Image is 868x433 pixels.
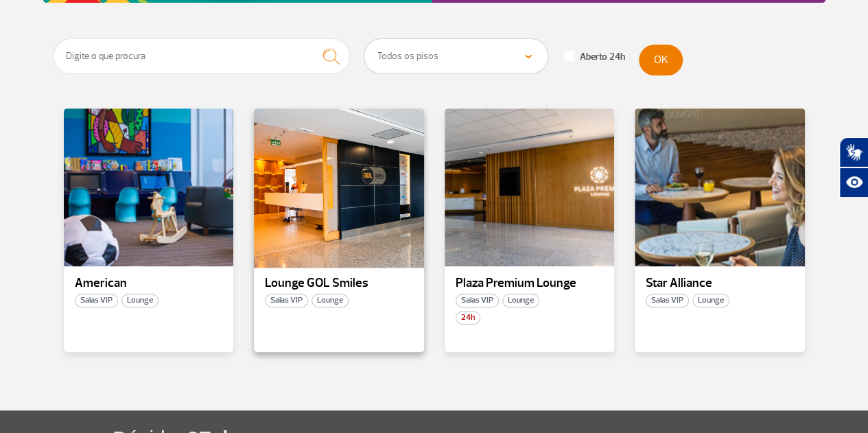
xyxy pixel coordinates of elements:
[564,51,625,63] label: Aberto 24h
[639,45,683,75] button: OK
[121,294,159,307] span: Lounge
[839,137,868,198] div: Plugin de acessibilidade da Hand Talk.
[502,294,539,307] span: Lounge
[75,294,118,307] span: Salas VIP
[265,277,413,290] p: Lounge GOL Smiles
[839,167,868,198] button: Abrir recursos assistivos.
[265,294,308,307] span: Salas VIP
[312,294,349,307] span: Lounge
[456,277,604,290] p: Plaza Premium Lounge
[646,277,794,290] p: Star Alliance
[646,294,689,307] span: Salas VIP
[54,38,351,74] input: Digite o que procura
[456,294,499,307] span: Salas VIP
[456,311,480,325] span: 24h
[692,294,729,307] span: Lounge
[839,137,868,167] button: Abrir tradutor de língua de sinais.
[75,277,223,290] p: American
